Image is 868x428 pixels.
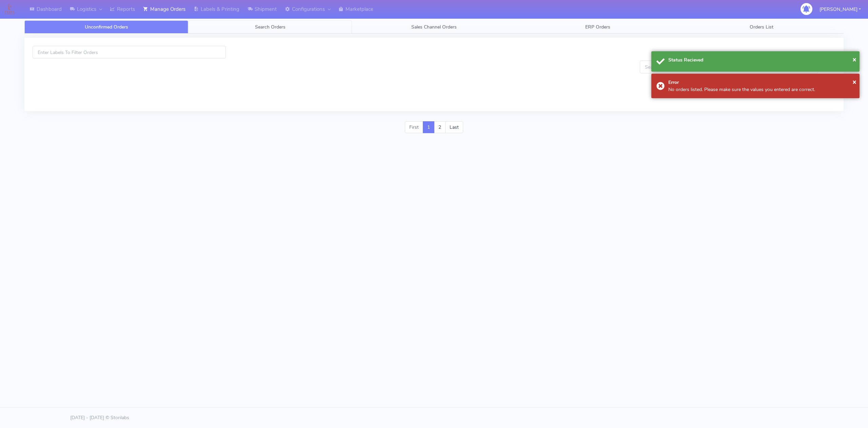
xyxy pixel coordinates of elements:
input: Search [640,60,818,73]
span: Sales Channel Orders [411,24,457,30]
a: 1 [423,121,434,133]
span: ERP Orders [585,24,610,30]
a: 2 [434,121,446,133]
div: No orders listed. Please make sure the values you entered are correct. [668,86,854,93]
span: × [852,77,856,86]
span: Orders List [750,24,773,30]
button: Close [852,54,856,65]
button: [PERSON_NAME] [814,2,866,16]
span: Search Orders [255,24,285,30]
div: Error [668,79,854,86]
input: Enter Labels To Filter Orders [33,46,226,58]
span: Unconfirmed Orders [85,24,128,30]
ul: Tabs [24,20,844,34]
a: Last [445,121,463,133]
button: Close [852,77,856,87]
span: × [852,55,856,64]
div: Status Recieved [668,56,854,64]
